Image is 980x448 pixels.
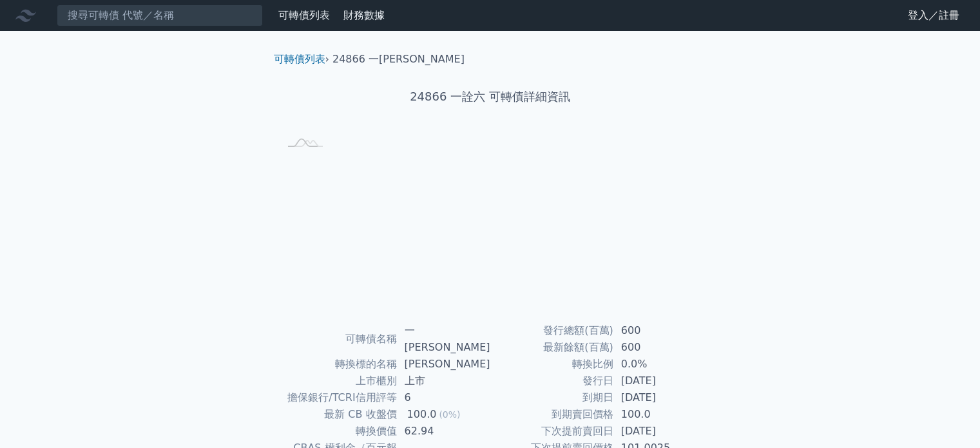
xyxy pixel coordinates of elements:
[279,322,397,356] td: 可轉債名稱
[613,373,702,389] td: [DATE]
[279,389,397,406] td: 擔保銀行/TCRI信用評等
[490,339,613,356] td: 最新餘額(百萬)
[274,53,325,65] a: 可轉債列表
[279,423,397,440] td: 轉換價值
[490,322,613,339] td: 發行總額(百萬)
[439,409,460,420] span: (0%)
[405,406,439,423] div: 100.0
[490,373,613,389] td: 發行日
[490,423,613,440] td: 下次提前賣回日
[264,88,717,106] h1: 24866 一詮六 可轉債詳細資訊
[490,356,613,373] td: 轉換比例
[898,5,970,26] a: 登入／註冊
[613,356,702,373] td: 0.0%
[613,389,702,406] td: [DATE]
[490,406,613,423] td: 到期賣回價格
[397,423,490,440] td: 62.94
[343,9,385,21] a: 財務數據
[613,339,702,356] td: 600
[613,423,702,440] td: [DATE]
[397,356,490,373] td: [PERSON_NAME]
[57,5,263,26] input: 搜尋可轉債 代號／名稱
[613,322,702,339] td: 600
[279,373,397,389] td: 上市櫃別
[490,389,613,406] td: 到期日
[278,9,330,21] a: 可轉債列表
[279,406,397,423] td: 最新 CB 收盤價
[274,52,329,67] li: ›
[397,389,490,406] td: 6
[397,373,490,389] td: 上市
[397,322,490,356] td: 一[PERSON_NAME]
[279,356,397,373] td: 轉換標的名稱
[613,406,702,423] td: 100.0
[332,52,465,67] li: 24866 一[PERSON_NAME]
